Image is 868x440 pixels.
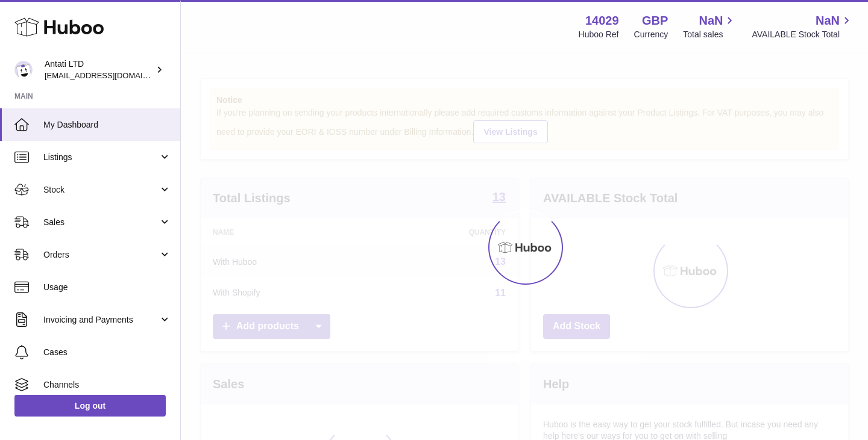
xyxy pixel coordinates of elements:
span: Invoicing and Payments [43,314,159,326]
span: Sales [43,217,159,228]
div: Currency [634,29,668,40]
span: NaN [699,13,723,29]
a: NaN Total sales [683,13,737,40]
span: Orders [43,249,159,261]
strong: 14029 [585,13,619,29]
span: Channels [43,379,171,391]
span: Usage [43,282,171,293]
span: [EMAIL_ADDRESS][DOMAIN_NAME] [45,70,177,80]
strong: GBP [642,13,668,29]
div: Huboo Ref [579,29,619,40]
a: Log out [14,395,166,417]
a: NaN AVAILABLE Stock Total [752,13,854,40]
div: Antati LTD [45,58,153,81]
img: toufic@antatiskin.com [14,61,33,79]
span: Stock [43,184,159,196]
span: NaN [816,13,840,29]
span: AVAILABLE Stock Total [752,29,854,40]
span: Total sales [683,29,737,40]
span: Listings [43,152,159,163]
span: Cases [43,347,171,358]
span: My Dashboard [43,119,171,131]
